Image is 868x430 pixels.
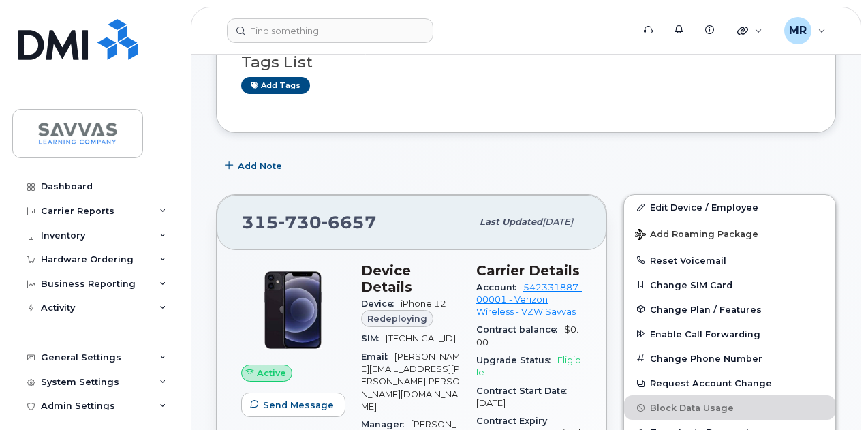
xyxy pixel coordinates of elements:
[279,212,322,232] span: 730
[386,333,456,343] span: [TECHNICAL_ID]
[241,77,310,94] a: Add tags
[624,395,835,420] button: Block Data Usage
[367,312,427,325] span: Redeploying
[242,212,377,232] span: 315
[476,282,523,292] span: Account
[227,18,433,43] input: Find something...
[728,17,772,44] div: Quicklinks
[476,386,574,396] span: Contract Start Date
[361,298,401,309] span: Device
[650,304,762,314] span: Change Plan / Features
[624,346,835,371] button: Change Phone Number
[650,328,760,339] span: Enable Call Forwarding
[542,217,573,227] span: [DATE]
[624,297,835,322] button: Change Plan / Features
[624,322,835,346] button: Enable Call Forwarding
[361,419,411,429] span: Manager
[624,219,835,247] button: Add Roaming Package
[775,17,835,44] div: Magali Ramirez-Sanchez
[241,54,811,71] h3: Tags List
[476,398,506,408] span: [DATE]
[476,324,578,347] span: $0.00
[216,153,294,178] button: Add Note
[361,352,460,412] span: [PERSON_NAME][EMAIL_ADDRESS][PERSON_NAME][PERSON_NAME][DOMAIN_NAME]
[624,273,835,297] button: Change SIM Card
[480,217,542,227] span: Last updated
[238,159,282,172] span: Add Note
[809,371,858,420] iframe: Messenger Launcher
[635,229,758,242] span: Add Roaming Package
[476,324,564,335] span: Contract balance
[789,22,807,39] span: MR
[361,333,386,343] span: SIM
[263,399,334,412] span: Send Message
[361,262,460,295] h3: Device Details
[476,355,557,365] span: Upgrade Status
[322,212,377,232] span: 6657
[476,262,582,279] h3: Carrier Details
[624,371,835,395] button: Request Account Change
[241,393,345,417] button: Send Message
[624,248,835,273] button: Reset Voicemail
[252,269,334,351] img: iPhone_12.jpg
[257,367,286,380] span: Active
[361,352,394,362] span: Email
[624,195,835,219] a: Edit Device / Employee
[401,298,446,309] span: iPhone 12
[476,282,582,318] a: 542331887-00001 - Verizon Wireless - VZW Savvas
